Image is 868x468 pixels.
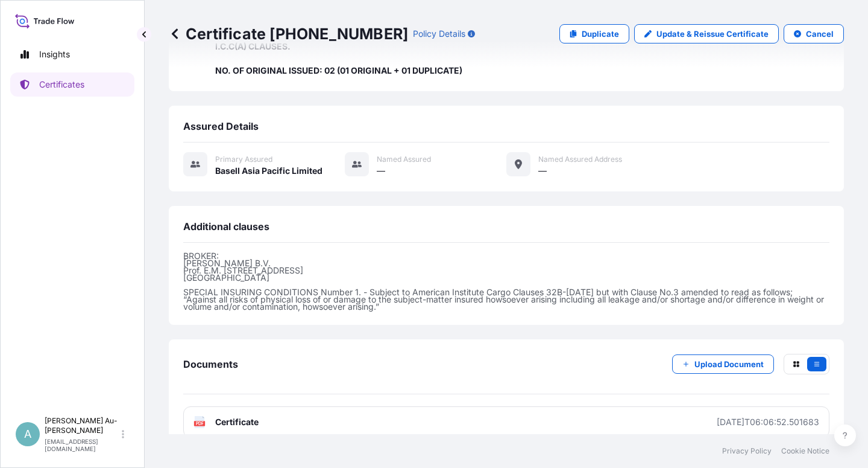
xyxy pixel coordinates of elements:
[538,165,547,177] span: —
[694,358,764,370] p: Upload Document
[784,24,844,43] button: Cancel
[215,155,272,164] span: Primary assured
[183,358,238,370] span: Documents
[45,416,119,435] p: [PERSON_NAME] Au-[PERSON_NAME]
[24,428,31,440] span: A
[10,42,134,66] a: Insights
[377,165,385,177] span: —
[722,446,772,456] a: Privacy Policy
[634,24,779,43] a: Update & Reissue Certificate
[45,438,119,452] p: [EMAIL_ADDRESS][DOMAIN_NAME]
[10,72,134,97] a: Certificates
[169,24,408,43] p: Certificate [PHONE_NUMBER]
[196,422,204,426] text: PDF
[672,354,774,374] button: Upload Document
[377,155,431,164] span: Named Assured
[656,28,769,40] p: Update & Reissue Certificate
[538,155,622,164] span: Named Assured Address
[183,252,829,310] p: BROKER: [PERSON_NAME] B.V. Prof. E.M. [STREET_ADDRESS] [GEOGRAPHIC_DATA] SPECIAL INSURING CONDITI...
[717,416,819,428] div: [DATE]T06:06:52.501683
[806,28,834,40] p: Cancel
[215,416,259,428] span: Certificate
[183,220,269,232] span: Additional clauses
[582,28,619,40] p: Duplicate
[215,165,322,177] span: Basell Asia Pacific Limited
[413,28,465,40] p: Policy Details
[559,24,629,43] a: Duplicate
[183,406,829,438] a: PDFCertificate[DATE]T06:06:52.501683
[183,120,259,132] span: Assured Details
[39,48,70,60] p: Insights
[781,446,829,456] a: Cookie Notice
[39,79,84,91] p: Certificates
